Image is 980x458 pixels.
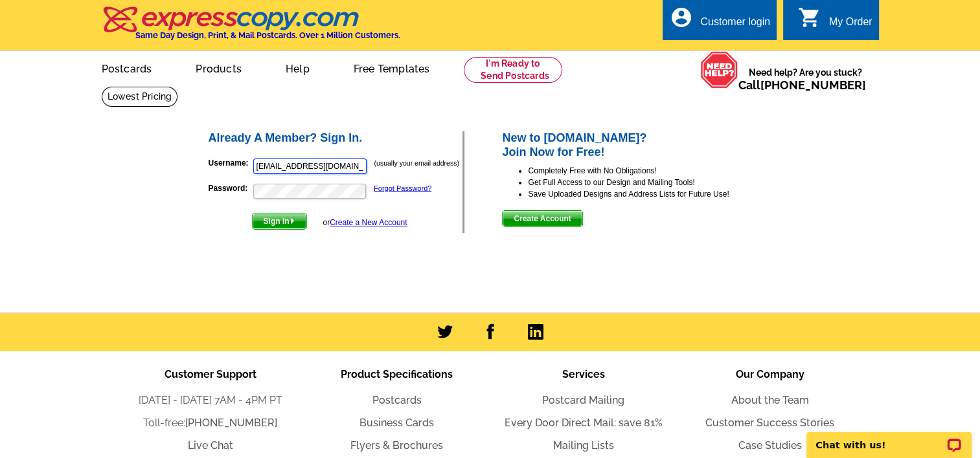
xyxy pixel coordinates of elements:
small: (usually your email address) [374,159,459,167]
label: Username: [209,157,252,169]
li: Get Full Access to our Design and Mailing Tools! [528,177,773,188]
a: Live Chat [188,439,233,452]
li: Completely Free with No Obligations! [528,165,773,177]
a: Same Day Design, Print, & Mail Postcards. Over 1 Million Customers. [102,16,400,40]
span: Product Specifications [341,368,453,380]
button: Create Account [502,210,582,227]
a: account_circle Customer login [669,14,770,30]
h4: Same Day Design, Print, & Mail Postcards. Over 1 Million Customers. [135,30,400,40]
a: About the Team [731,394,809,406]
a: Postcards [372,394,422,406]
span: Create Account [503,211,582,226]
h2: New to [DOMAIN_NAME]? Join Now for Free! [502,131,773,159]
span: Need help? Are you stuck? [738,66,872,92]
a: Free Templates [333,52,451,83]
i: account_circle [669,6,692,29]
a: Business Cards [359,417,434,429]
a: Postcard Mailing [542,394,624,406]
a: Flyers & Brochures [350,439,443,452]
a: Every Door Direct Mail: save 81% [505,417,663,429]
a: Mailing Lists [553,439,614,452]
span: Services [562,368,605,380]
img: help [700,51,738,89]
div: My Order [829,16,872,34]
a: Help [265,52,330,83]
label: Password: [209,182,252,194]
i: shopping_cart [798,6,821,29]
a: shopping_cart My Order [798,14,872,30]
li: [DATE] - [DATE] 7AM - 4PM PT [117,393,304,408]
li: Toll-free: [117,415,304,431]
span: Call [738,78,866,92]
a: Postcards [81,52,173,83]
li: Save Uploaded Designs and Address Lists for Future Use! [528,188,773,200]
button: Sign In [252,213,307,230]
div: Customer login [700,16,770,34]
a: Customer Success Stories [705,417,834,429]
a: Forgot Password? [374,184,431,192]
a: Products [175,52,262,83]
a: Case Studies [738,439,802,452]
span: Our Company [736,368,804,380]
a: [PHONE_NUMBER] [185,417,277,429]
iframe: LiveChat chat widget [798,417,980,458]
img: button-next-arrow-white.png [290,218,295,224]
h2: Already A Member? Sign In. [209,131,463,146]
div: or [323,217,407,228]
span: Sign In [253,213,306,229]
a: [PHONE_NUMBER] [760,78,866,92]
span: Customer Support [165,368,256,380]
a: Create a New Account [330,218,407,227]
